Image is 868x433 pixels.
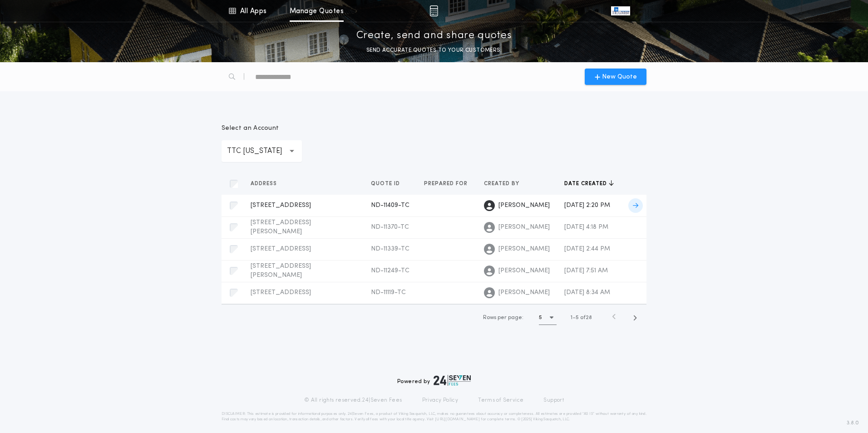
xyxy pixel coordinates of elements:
[478,397,523,404] a: Terms of Service
[424,180,469,187] span: Prepared for
[222,140,302,162] button: TTC [US_STATE]
[576,315,579,320] span: 5
[564,202,610,209] span: [DATE] 2:20 PM
[539,310,557,325] button: 5
[498,245,550,254] span: [PERSON_NAME]
[434,375,471,386] img: logo
[564,267,608,274] span: [DATE] 7:51 AM
[371,202,409,209] span: ND-11409-TC
[543,397,564,404] a: Support
[222,124,302,133] p: Select an Account
[484,180,521,187] span: Created by
[564,289,610,296] span: [DATE] 8:34 AM
[371,180,402,187] span: Quote ID
[422,397,459,404] a: Privacy Policy
[429,5,438,16] img: img
[483,315,523,320] span: Rows per page:
[371,289,406,296] span: ND-11119-TC
[539,313,542,322] h1: 5
[251,202,311,209] span: [STREET_ADDRESS]
[251,246,311,252] span: [STREET_ADDRESS]
[564,179,614,188] button: Date created
[847,419,859,427] span: 3.8.0
[602,72,637,82] span: New Quote
[564,246,610,252] span: [DATE] 2:44 PM
[484,179,526,188] button: Created by
[571,315,572,320] span: 1
[498,223,550,232] span: [PERSON_NAME]
[397,375,471,386] div: Powered by
[564,224,608,231] span: [DATE] 4:18 PM
[435,418,480,421] a: [URL][DOMAIN_NAME]
[371,224,409,231] span: ND-11370-TC
[366,46,502,55] p: SEND ACCURATE QUOTES TO YOUR CUSTOMERS.
[304,397,402,404] p: © All rights reserved. 24|Seven Fees
[585,69,646,85] button: New Quote
[498,288,550,297] span: [PERSON_NAME]
[498,201,550,210] span: [PERSON_NAME]
[251,289,311,296] span: [STREET_ADDRESS]
[251,179,284,188] button: Address
[371,267,409,274] span: ND-11249-TC
[564,180,609,187] span: Date created
[251,263,311,279] span: [STREET_ADDRESS][PERSON_NAME]
[371,246,409,252] span: ND-11339-TC
[356,29,512,43] p: Create, send and share quotes
[251,219,311,235] span: [STREET_ADDRESS][PERSON_NAME]
[251,180,279,187] span: Address
[222,411,646,422] p: DISCLAIMER: This estimate is provided for informational purposes only. 24|Seven Fees, a product o...
[371,179,407,188] button: Quote ID
[580,314,592,322] span: of 28
[498,266,550,276] span: [PERSON_NAME]
[227,146,296,157] p: TTC [US_STATE]
[611,6,630,15] img: vs-icon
